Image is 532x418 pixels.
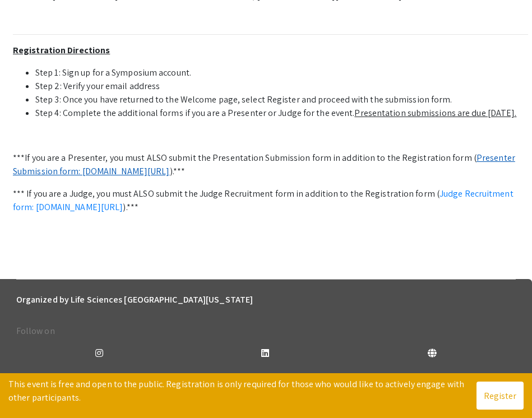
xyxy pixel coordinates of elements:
[35,80,528,93] li: Step 2: Verify your email address
[35,106,528,120] li: Step 4: Complete the additional forms if you are a Presenter or Judge for the event.
[35,93,528,106] li: Step 3: Once you have returned to the Welcome page, select Register and proceed with the submissi...
[13,151,528,178] p: ***If you are a Presenter, you must ALSO submit the Presentation Submission form in addition to t...
[477,382,524,410] button: Register
[16,324,516,338] p: Follow on
[13,187,528,214] p: *** If you are a Judge, you must ALSO submit the Judge Recruitment form in addition to the Regist...
[8,368,48,410] iframe: Chat
[16,369,516,392] h6: Organizer Information
[8,378,477,405] p: This event is free and open to the public. Registration is only required for those who would like...
[354,107,516,119] u: Presentation submissions are due [DATE].
[35,66,528,80] li: Step 1: Sign up for a Symposium account.
[13,44,110,56] u: Registration Directions
[16,289,516,311] h6: Organized by Life Sciences [GEOGRAPHIC_DATA][US_STATE]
